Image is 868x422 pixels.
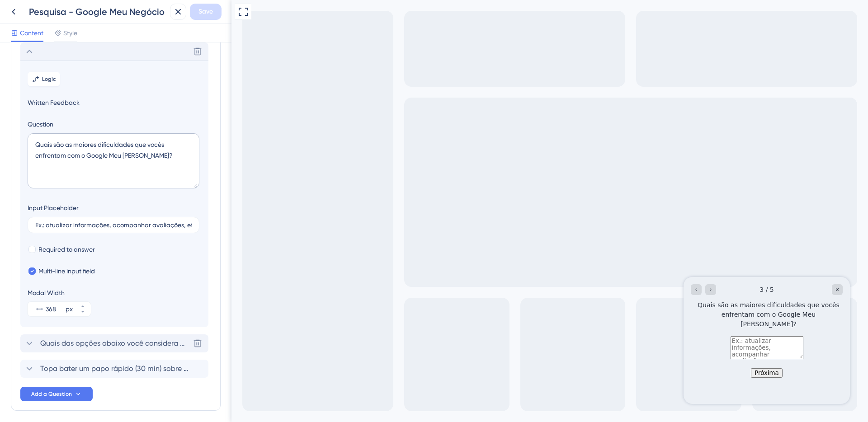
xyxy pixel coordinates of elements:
span: Topa bater um papo rápido (30 min) sobre Google Meu Negócio para nos ajudar a evoluir o Deskfy? S... [40,363,189,374]
span: Content [20,28,43,38]
button: px [75,302,91,309]
span: Add a Question [31,390,72,398]
input: px [46,304,64,314]
span: Logic [42,75,56,83]
button: px [75,309,91,316]
span: Multi-line input field [38,266,95,277]
button: Add a Question [20,387,93,401]
input: Type a placeholder [35,222,192,228]
span: Save [198,6,213,17]
span: Written Feedback [28,97,201,108]
div: Input Placeholder [28,202,79,213]
div: px [66,304,73,314]
div: Pesquisa - Google Meu Negócio [29,5,166,18]
span: Style [63,28,77,38]
div: Modal Width [28,287,91,298]
span: Required to answer [38,244,95,255]
label: Question [28,119,201,130]
iframe: UserGuiding Survey [452,277,618,404]
button: Save [190,4,222,20]
span: Quais das opções abaixo você considera mais importantes? [40,338,189,349]
button: Logic [28,72,60,86]
textarea: Quais são as maiores dificuldades que vocês enfrentam com o Google Meu [PERSON_NAME]? [28,133,199,188]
